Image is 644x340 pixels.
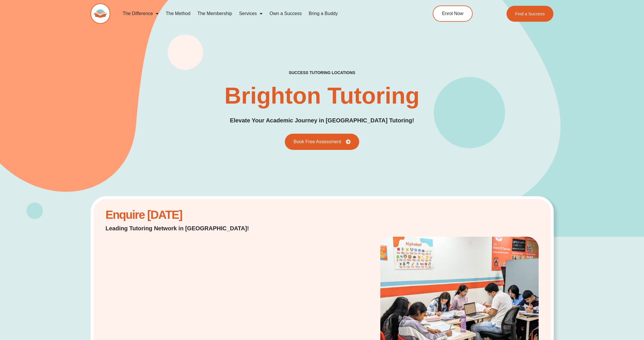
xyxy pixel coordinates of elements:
[162,7,194,20] a: The Method
[507,6,554,22] a: Find a Success
[442,11,463,16] span: Enrol Now
[119,7,162,20] a: The Difference
[515,12,545,16] span: Find a Success
[293,139,341,144] span: Book Free Assessment
[225,84,420,107] h1: Brighton Tutoring
[305,7,341,20] a: Bring a Buddy
[119,7,406,20] nav: Menu
[236,7,266,20] a: Services
[266,7,305,20] a: Own a Success
[106,224,264,232] p: Leading Tutoring Network in [GEOGRAPHIC_DATA]!
[194,7,236,20] a: The Membership
[433,5,473,22] a: Enrol Now
[289,70,355,75] h2: success tutoring locations
[106,211,264,218] h2: Enquire [DATE]
[230,116,414,125] p: Elevate Your Academic Journey in [GEOGRAPHIC_DATA] Tutoring!
[285,134,359,150] a: Book Free Assessment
